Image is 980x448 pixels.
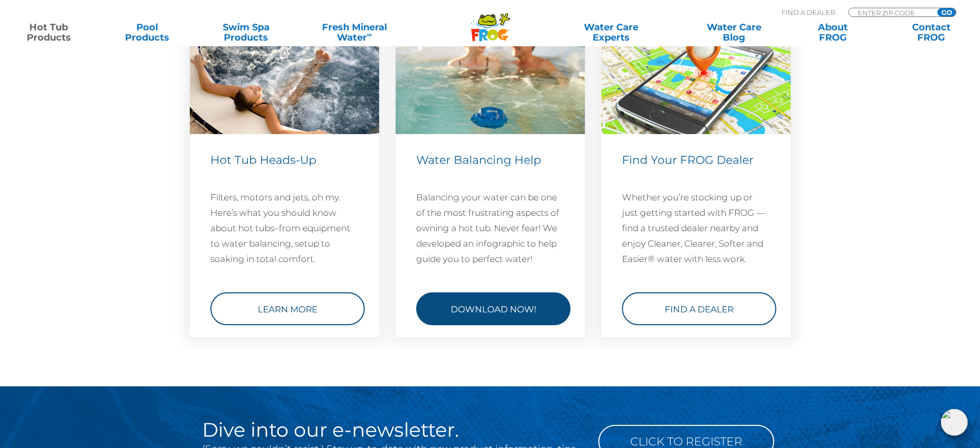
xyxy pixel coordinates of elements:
a: ContactFROG [893,22,970,43]
a: PoolProducts [109,22,186,43]
img: hot-tub-relaxing [190,27,379,134]
p: Whether you’re stocking up or just getting started with FROG — find a trusted dealer nearby and e... [622,190,770,267]
h2: Dive into our e-newsletter. [202,420,583,440]
a: Learn More [210,292,365,325]
p: Filters, motors and jets, oh my. Here’s what you should know about hot tubs–from equipment to wat... [210,190,359,267]
a: Find a Dealer [622,292,776,325]
img: hot-tub-featured-image-1 [396,27,585,134]
a: Hot TubProducts [10,22,87,43]
input: GO [937,8,956,16]
img: Find a Dealer Image (546 x 310 px) [601,27,791,134]
a: Fresh MineralWater∞ [306,22,402,43]
img: openIcon [941,409,968,436]
sup: ∞ [367,30,372,39]
span: Find Your FROG Dealer [622,153,754,167]
a: AboutFROG [794,22,871,43]
a: Download Now! [416,292,571,325]
p: Balancing your water can be one of the most frustrating aspects of owning a hot tub. Never fear! ... [416,190,564,267]
span: Hot Tub Heads-Up [210,153,316,167]
input: Zip Code Form [857,8,926,17]
a: Swim SpaProducts [208,22,284,43]
span: Water Balancing Help [416,153,541,167]
a: Water CareExperts [549,22,673,43]
p: Find A Dealer [781,8,835,17]
a: Water CareBlog [696,22,772,43]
